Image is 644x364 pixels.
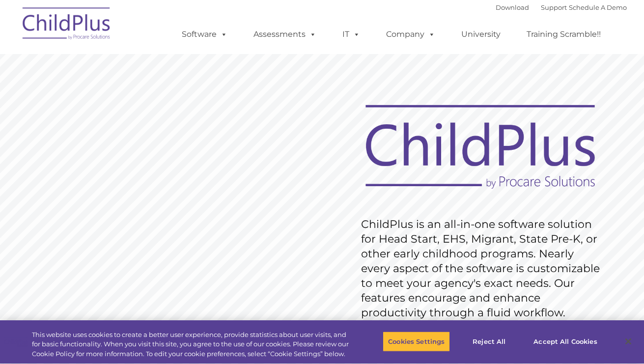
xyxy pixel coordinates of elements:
a: IT [333,25,370,44]
a: Training Scramble!! [517,25,611,44]
rs-layer: ChildPlus is an all-in-one software solution for Head Start, EHS, Migrant, State Pre-K, or other ... [361,217,605,320]
font: | [496,3,627,11]
a: Company [376,25,445,44]
a: University [451,25,510,44]
button: Accept All Cookies [528,331,602,352]
a: Software [172,25,237,44]
a: Support [541,3,567,11]
img: ChildPlus by Procare Solutions [18,0,116,50]
a: Download [496,3,529,11]
div: This website uses cookies to create a better user experience, provide statistics about user visit... [32,330,354,359]
button: Reject All [458,331,520,352]
a: Assessments [244,25,326,44]
a: Schedule A Demo [569,3,627,11]
button: Cookies Settings [383,331,450,352]
button: Close [617,331,639,352]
